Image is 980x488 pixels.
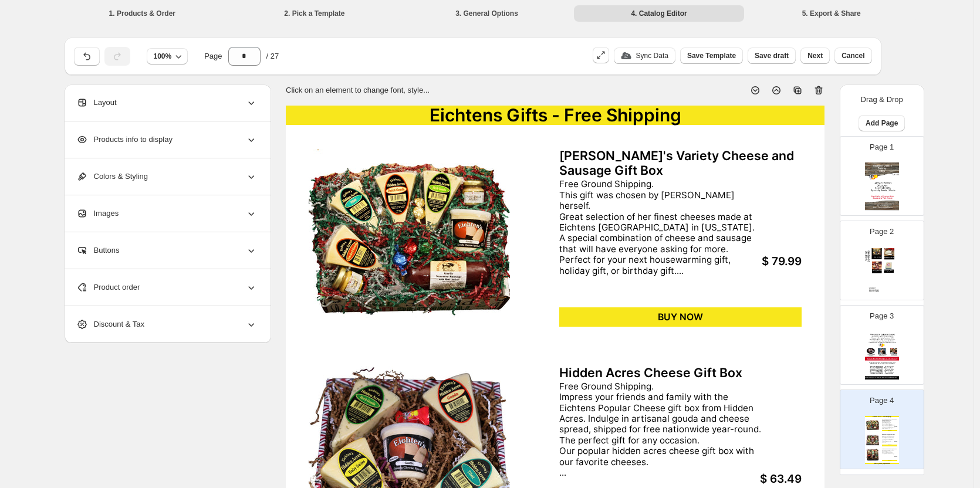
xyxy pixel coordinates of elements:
span: Next [807,51,823,60]
span: Product order [76,282,140,293]
span: / 27 [266,50,279,62]
span: Images [76,208,119,219]
button: Cancel [834,48,871,64]
img: cover page [865,331,899,379]
p: Page 3 [870,310,894,322]
div: Page 1cover page [840,136,924,216]
img: primaryImage [866,449,879,462]
div: Hidden Acres Cheese Gift Box [882,434,897,435]
div: [DOMAIN_NAME] | Page undefined [865,463,899,464]
div: Free Ground Shipping. This gift was chosen by [PERSON_NAME] herself. Great selection of her fines... [882,421,895,429]
p: Page 1 [870,141,894,153]
div: Page 2cover page [840,221,924,300]
span: Products info to display [76,134,173,145]
img: cover page [865,247,899,295]
div: Free Ground Shipping. Impress your friends and family with the Eichtens Popular Cheese gift box f... [882,435,895,443]
button: Add Page [859,115,905,131]
span: Save draft [755,51,789,60]
div: $ 50.49 [891,456,897,457]
span: 100% [154,52,172,61]
span: Colors & Styling [76,171,148,182]
p: Page 2 [870,226,894,238]
span: Add Page [866,118,898,128]
button: Save draft [748,48,796,64]
span: Layout [76,97,117,109]
p: Drag & Drop [861,94,903,106]
button: update_iconSync Data [614,48,675,64]
div: Hidden Acres Cheese Gift Box [559,365,802,381]
div: Free Ground Shipping. Impress your friends and family with the Eichtens Popular Cheese gift box f... [559,381,761,479]
div: $ 63.49 [707,473,802,486]
div: $ 79.99 [891,426,897,428]
span: Cancel [842,51,864,60]
div: BUY NOW [882,430,897,431]
p: Sync Data [636,51,668,60]
div: BUY NOW [559,307,802,327]
button: 100% [147,48,188,65]
div: Eichtens Gifts - Free Shipping [865,416,899,417]
div: $ 63.49 [891,441,897,442]
div: BUY NOW [882,445,897,446]
div: Eichtens Gifts - Free Shipping [286,106,824,125]
p: Page 4 [870,395,894,406]
div: Page 4Eichtens Gifts - Free ShippingprimaryImage[PERSON_NAME]'s Variety Cheese and Sausage Gift B... [840,389,924,469]
div: Free Ground Shipping. Indulge in the perfect blend of flavors with our Tidbit Cheese and Sausage ... [882,450,895,455]
div: Tidbit Cheese and Sausage Gift Box [882,449,897,450]
button: Save Template [680,48,743,64]
span: Buttons [76,245,120,256]
p: Click on an element to change font, style... [286,84,430,96]
img: primaryImage [866,434,879,447]
div: [PERSON_NAME]'s Variety Cheese and Sausage Gift Box [559,148,802,179]
span: Page [204,50,222,62]
img: cover page [865,162,899,211]
div: $ 79.99 [707,255,802,269]
img: update_icon [621,52,631,59]
div: [PERSON_NAME]'s Variety Cheese and Sausage Gift Box [882,419,897,421]
span: Save Template [687,51,736,60]
img: primaryImage [866,419,879,432]
img: primaryImage [309,148,510,332]
div: Free Ground Shipping. This gift was chosen by [PERSON_NAME] herself. Great selection of her fines... [559,179,761,276]
button: Next [800,48,830,64]
div: Page 3cover page [840,305,924,385]
span: Discount & Tax [76,318,144,330]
